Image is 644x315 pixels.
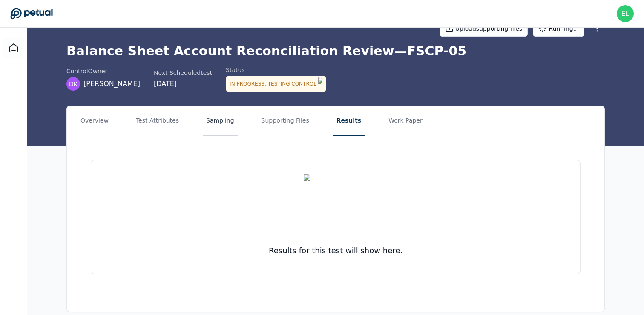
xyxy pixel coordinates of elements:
button: Work Paper [385,106,426,136]
div: In Progress : Testing Control [226,76,326,92]
a: Go to Dashboard [10,8,53,20]
img: No Result [304,174,368,238]
div: control Owner [66,67,140,75]
span: [PERSON_NAME] [83,79,140,89]
img: eliot+reddit@petual.ai [617,5,634,22]
button: Results [333,106,365,136]
button: Overview [77,106,112,136]
button: More Options [589,21,605,36]
div: Status [226,66,326,74]
img: Logo [318,77,322,91]
button: Sampling [203,106,238,136]
button: Supporting Files [258,106,313,136]
button: Uploadsupporting files [440,20,528,37]
nav: Tabs [67,106,604,136]
button: Running... [533,20,584,37]
a: Dashboard [3,38,24,58]
h3: Results for this test will show here. [269,245,402,257]
h1: Balance Sheet Account Reconciliation Review — FSCP-05 [66,43,605,59]
div: Next Scheduled test [154,69,212,77]
div: [DATE] [154,79,212,89]
span: DK [69,80,78,88]
button: Test Attributes [132,106,182,136]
